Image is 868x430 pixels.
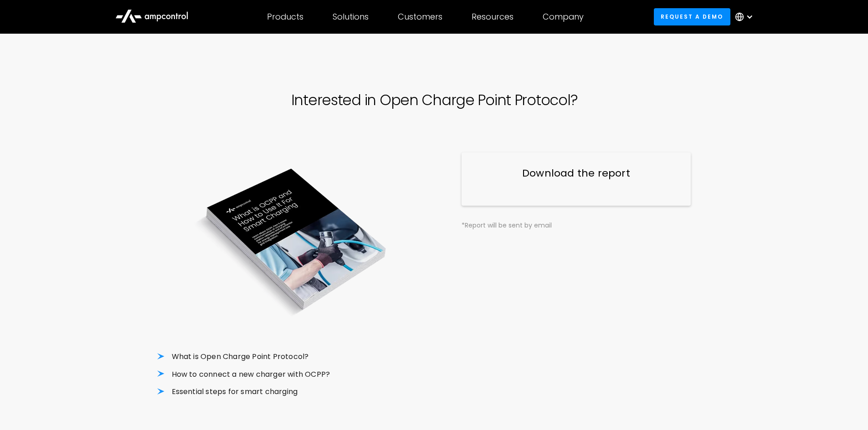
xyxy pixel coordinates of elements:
[267,12,303,22] div: Products
[157,352,427,362] li: What is Open Charge Point Protocol?
[157,369,427,379] li: How to connect a new charger with OCPP?
[462,220,691,230] div: *Report will be sent by email
[398,12,442,22] div: Customers
[472,12,514,22] div: Resources
[543,12,584,22] div: Company
[157,152,427,330] img: OCPP Report
[157,387,427,397] li: Essential steps for smart charging
[291,92,577,109] h1: Interested in Open Charge Point Protocol?
[654,8,730,25] a: Request a demo
[333,12,369,22] div: Solutions
[480,167,673,181] h3: Download the report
